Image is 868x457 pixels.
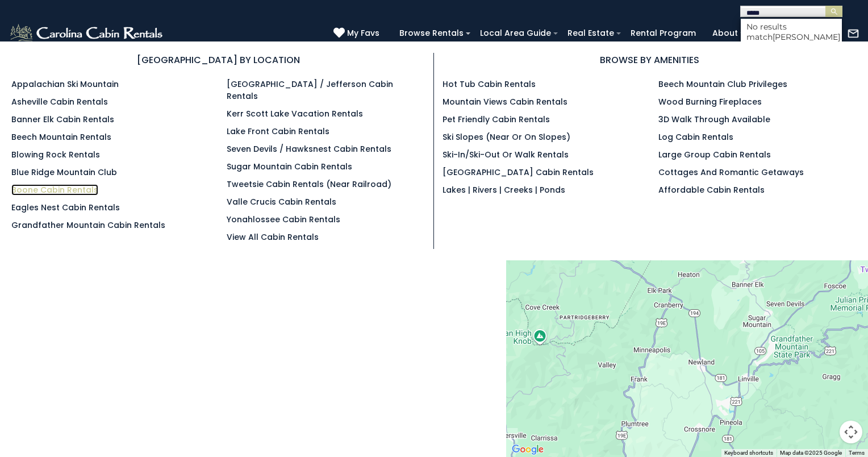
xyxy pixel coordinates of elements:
[443,184,565,196] a: Lakes | Rivers | Creeks | Ponds
[394,24,469,42] a: Browse Rentals
[227,231,319,243] a: View All Cabin Rentals
[227,126,329,137] a: Lake Front Cabin Rentals
[509,442,546,457] img: Google
[443,149,569,160] a: Ski-in/Ski-Out or Walk Rentals
[227,161,352,172] a: Sugar Mountain Cabin Rentals
[658,149,771,160] a: Large Group Cabin Rentals
[227,78,393,102] a: [GEOGRAPHIC_DATA] / Jefferson Cabin Rentals
[658,96,762,107] a: Wood Burning Fireplaces
[780,450,842,456] span: Map data ©2025 Google
[11,78,119,90] a: Appalachian Ski Mountain
[474,24,557,42] a: Local Area Guide
[227,214,340,225] a: Yonahlossee Cabin Rentals
[443,53,857,67] h3: BROWSE BY AMENITIES
[658,78,787,90] a: Beech Mountain Club Privileges
[707,24,744,42] a: About
[625,24,702,42] a: Rental Program
[227,143,391,155] a: Seven Devils / Hawksnest Cabin Rentals
[443,131,570,143] a: Ski Slopes (Near or On Slopes)
[227,178,391,190] a: Tweetsie Cabin Rentals (Near Railroad)
[443,114,550,125] a: Pet Friendly Cabin Rentals
[658,167,804,178] a: Cottages and Romantic Getaways
[11,202,120,213] a: Eagles Nest Cabin Rentals
[11,96,108,107] a: Asheville Cabin Rentals
[11,131,111,143] a: Beech Mountain Rentals
[840,421,862,443] button: Map camera controls
[11,114,114,125] a: Banner Elk Cabin Rentals
[509,442,546,457] a: Open this area in Google Maps (opens a new window)
[849,450,865,456] a: Terms (opens in new tab)
[11,184,98,196] a: Boone Cabin Rentals
[227,108,363,119] a: Kerr Scott Lake Vacation Rentals
[741,22,842,42] li: No results match
[443,78,536,90] a: Hot Tub Cabin Rentals
[347,27,379,39] span: My Favs
[11,167,117,178] a: Blue Ridge Mountain Club
[11,53,425,67] h3: [GEOGRAPHIC_DATA] BY LOCATION
[847,27,859,40] img: mail-regular-white.png
[443,167,594,178] a: [GEOGRAPHIC_DATA] Cabin Rentals
[333,27,382,40] a: My Favs
[773,32,840,42] span: [PERSON_NAME]
[9,22,166,45] img: White-1-2.png
[658,184,765,196] a: Affordable Cabin Rentals
[11,219,165,231] a: Grandfather Mountain Cabin Rentals
[443,96,567,107] a: Mountain Views Cabin Rentals
[658,114,770,125] a: 3D Walk Through Available
[11,149,100,160] a: Blowing Rock Rentals
[724,449,773,457] button: Keyboard shortcuts
[562,24,620,42] a: Real Estate
[227,196,336,207] a: Valle Crucis Cabin Rentals
[658,131,733,143] a: Log Cabin Rentals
